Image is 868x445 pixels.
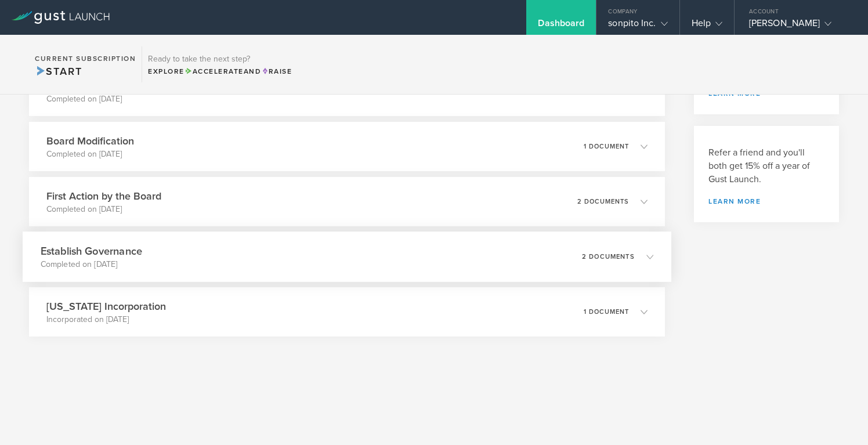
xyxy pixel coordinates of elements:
p: Completed on [DATE] [46,149,134,160]
span: Raise [261,67,292,75]
div: Dashboard [538,17,584,35]
p: 5 documents [577,88,629,95]
h3: [US_STATE] Incorporation [46,299,166,314]
div: Help [692,17,722,35]
div: sonpito Inc. [608,17,667,35]
p: 2 documents [577,198,629,205]
a: Learn more [708,198,824,205]
div: Ready to take the next step?ExploreAccelerateandRaise [142,46,298,82]
span: Accelerate [185,67,244,75]
h3: Refer a friend and you'll both get 15% off a year of Gust Launch. [708,146,824,186]
p: 2 documents [582,254,635,260]
h3: Establish Governance [41,243,142,259]
span: Start [35,65,82,78]
h3: Ready to take the next step? [148,55,292,63]
span: and [185,67,262,75]
p: Completed on [DATE] [41,259,142,270]
p: 1 document [584,309,629,315]
p: Incorporated on [DATE] [46,314,166,325]
p: Completed on [DATE] [46,93,133,105]
h3: Board Modification [46,133,134,149]
h3: First Action by the Board [46,189,161,204]
div: Explore [148,66,292,77]
iframe: Chat Widget [810,389,868,445]
p: 1 document [584,143,629,150]
div: [PERSON_NAME] [749,17,848,35]
h2: Current Subscription [35,55,136,62]
a: learn more [708,90,824,97]
p: Completed on [DATE] [46,204,161,215]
